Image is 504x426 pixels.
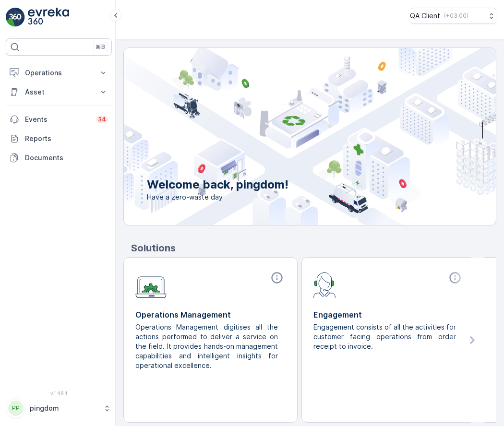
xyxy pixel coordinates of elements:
button: PPpingdom [6,398,112,418]
p: Welcome back, pingdom! [147,177,288,192]
p: Operations [25,68,93,78]
p: Asset [25,87,93,97]
span: v 1.48.1 [6,390,112,396]
p: Documents [25,153,108,163]
a: Documents [6,148,112,167]
p: ( +03:00 ) [444,12,468,20]
p: Engagement [313,309,464,320]
img: city illustration [81,48,496,225]
p: Engagement consists of all the activities for customer facing operations from order receipt to in... [313,322,456,351]
div: PP [8,401,24,416]
button: QA Client(+03:00) [410,8,496,24]
img: module-icon [313,271,336,298]
p: QA Client [410,11,440,21]
p: Events [25,115,90,124]
button: Operations [6,63,112,83]
a: Reports [6,129,112,148]
button: Asset [6,83,112,102]
p: pingdom [30,403,98,413]
span: Have a zero-waste day [147,192,288,202]
p: Reports [25,134,108,143]
img: logo [6,8,25,27]
p: Solutions [131,241,496,255]
p: Operations Management [135,309,286,320]
p: Operations Management digitises all the actions performed to deliver a service on the field. It p... [135,322,278,370]
img: logo_light-DOdMpM7g.png [28,8,69,27]
p: 34 [98,116,106,123]
img: module-icon [135,271,167,298]
p: ⌘B [96,43,105,51]
a: Events34 [6,110,112,129]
